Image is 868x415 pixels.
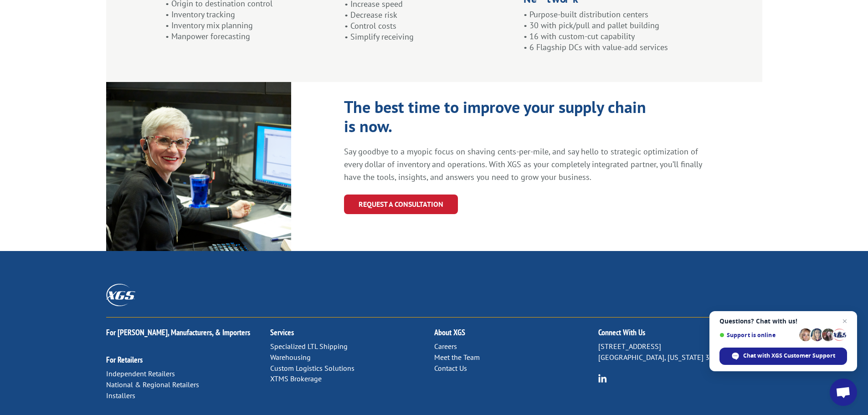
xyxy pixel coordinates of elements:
[434,342,457,351] a: Careers
[344,97,654,140] h1: The best time to improve your supply chain is now.
[106,82,291,251] img: XGS_Expert_Consultant
[106,284,135,306] img: XGS_Logos_ALL_2024_All_White
[344,145,704,184] p: Say goodbye to a myopic focus on shaving cents-per-mile, and say hello to strategic optimization ...
[106,327,250,338] a: For [PERSON_NAME], Manufacturers, & Importers
[743,352,835,360] span: Chat with XGS Customer Support
[106,354,143,365] a: For Retailers
[434,353,480,362] a: Meet the Team
[270,364,354,373] a: Custom Logistics Solutions
[106,391,135,400] a: Installers
[598,374,607,383] img: group-6
[344,195,458,214] a: REQUEST A CONSULTATION
[270,353,311,362] a: Warehousing
[598,341,762,363] p: [STREET_ADDRESS] [GEOGRAPHIC_DATA], [US_STATE] 37421
[106,380,199,389] a: National & Regional Retailers
[598,328,762,341] h2: Connect With Us
[270,342,348,351] a: Specialized LTL Shipping
[839,316,850,327] span: Close chat
[719,348,847,365] div: Chat with XGS Customer Support
[106,369,175,378] a: Independent Retailers
[270,374,322,383] a: XTMS Brokerage
[434,327,465,338] a: About XGS
[830,379,857,406] div: Open chat
[270,327,294,338] a: Services
[719,332,796,338] span: Support is online
[434,364,467,373] a: Contact Us
[524,9,703,52] p: • Purpose-built distribution centers • 30 with pick/pull and pallet building • 16 with custom-cut...
[719,318,847,325] span: Questions? Chat with us!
